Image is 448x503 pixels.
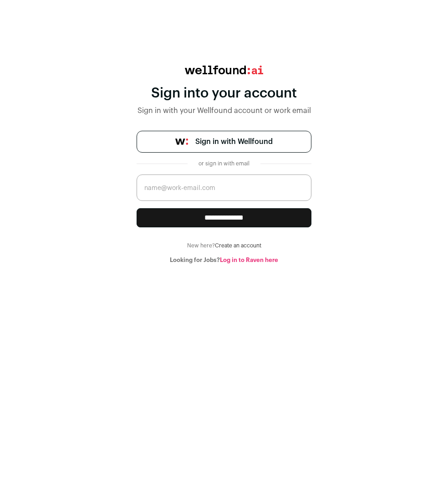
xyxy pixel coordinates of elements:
[137,242,311,249] div: New here?
[137,131,311,153] a: Sign in with Wellfound
[195,160,253,167] div: or sign in with email
[137,85,311,102] div: Sign into your account
[137,257,311,264] div: Looking for Jobs?
[220,257,278,263] a: Log in to Raven here
[215,243,261,248] a: Create an account
[175,139,188,145] img: wellfound-symbol-flush-black-fb3c872781a75f747ccb3a119075da62bfe97bd399995f84a933054e44a575c4.png
[195,136,273,147] span: Sign in with Wellfound
[137,175,311,201] input: name@work-email.com
[185,66,263,74] img: wellfound:ai
[137,105,311,116] div: Sign in with your Wellfound account or work email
